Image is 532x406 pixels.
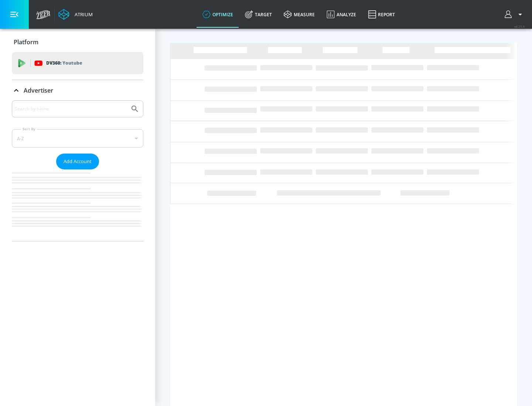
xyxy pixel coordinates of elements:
[12,169,143,241] nav: list of Advertiser
[321,1,362,28] a: Analyze
[56,154,99,169] button: Add Account
[72,11,93,18] div: Atrium
[12,32,143,52] div: Platform
[12,100,143,241] div: Advertiser
[239,1,278,28] a: Target
[62,59,82,67] p: Youtube
[58,9,93,20] a: Atrium
[197,1,239,28] a: optimize
[14,38,38,46] p: Platform
[15,104,127,114] input: Search by name
[64,157,92,166] span: Add Account
[278,1,321,28] a: measure
[12,52,143,74] div: DV360: Youtube
[24,86,53,94] p: Advertiser
[362,1,401,28] a: Report
[12,129,143,148] div: A-Z
[21,127,37,131] label: Sort By
[46,59,82,67] p: DV360:
[12,80,143,101] div: Advertiser
[514,24,525,28] span: v 4.25.4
